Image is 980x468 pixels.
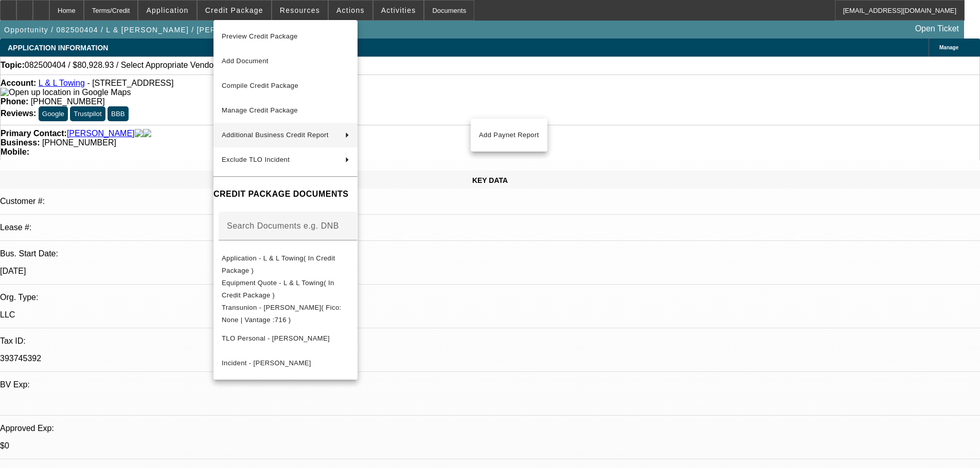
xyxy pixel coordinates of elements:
button: TLO Personal - Jaimes, Luis [213,326,358,351]
span: Exclude TLO Incident [222,156,290,163]
h4: CREDIT PACKAGE DOCUMENTS [213,188,358,200]
span: Transunion - [PERSON_NAME]( Fico: None | Vantage :716 ) [222,304,342,324]
span: TLO Personal - [PERSON_NAME] [222,334,330,342]
span: Application - L & L Towing( In Credit Package ) [222,254,335,274]
span: Preview Credit Package [222,32,298,40]
mat-label: Search Documents e.g. DNB [227,221,339,230]
span: Additional Business Credit Report [222,131,329,139]
button: Equipment Quote - L & L Towing( In Credit Package ) [213,277,358,302]
span: Add Paynet Report [479,129,539,141]
span: Equipment Quote - L & L Towing( In Credit Package ) [222,279,334,299]
span: Add Document [222,57,269,65]
button: Transunion - Jaimes, Luis( Fico: None | Vantage :716 ) [213,302,358,326]
span: Manage Credit Package [222,106,298,114]
button: Incident - Jaimes, Luis [213,351,358,376]
button: Application - L & L Towing( In Credit Package ) [213,252,358,277]
span: Incident - [PERSON_NAME] [222,359,311,367]
span: Compile Credit Package [222,82,298,89]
